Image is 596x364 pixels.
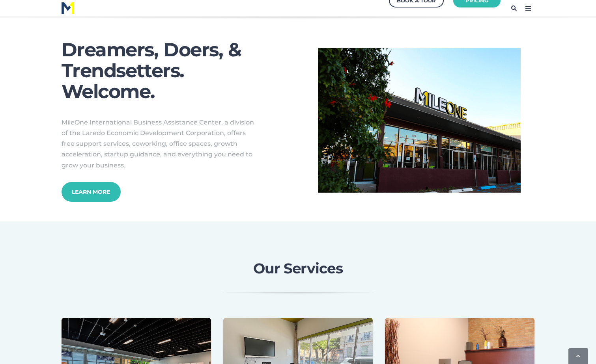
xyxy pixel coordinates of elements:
[62,119,254,169] span: MileOne International Business Assistance Center, a division of the Laredo Economic Development C...
[62,39,278,102] h1: Dreamers, Doers, & Trendsetters. Welcome.
[62,182,121,202] a: Learn More
[62,2,74,14] img: M1 Logo - Blue Letters - for Light Backgrounds-2
[318,48,521,193] img: Canva Design DAFZb0Spo9U
[93,261,503,277] h2: Our Services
